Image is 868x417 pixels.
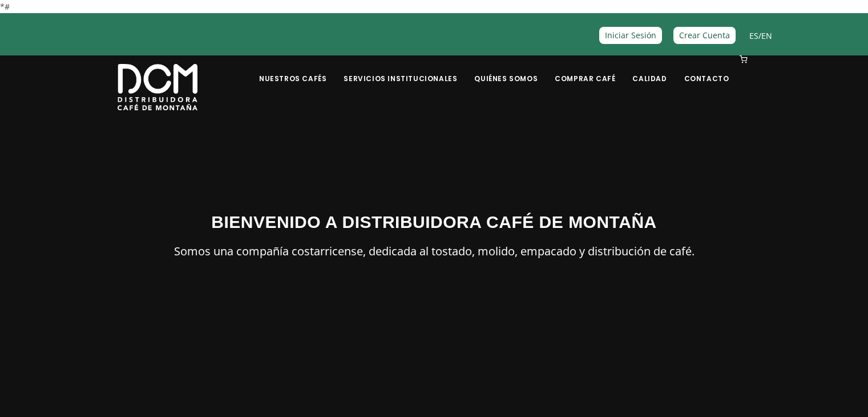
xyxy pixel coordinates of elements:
[761,30,772,41] a: EN
[467,57,544,83] a: Quiénes Somos
[625,57,673,83] a: Calidad
[337,57,464,83] a: Servicios Institucionales
[118,242,751,261] p: Somos una compañía costarricense, dedicada al tostado, molido, empacado y distribución de café.
[673,27,736,43] a: Crear Cuenta
[599,27,662,43] a: Iniciar Sesión
[548,57,622,83] a: Comprar Café
[252,57,333,83] a: Nuestros Cafés
[749,29,772,42] span: /
[118,209,751,235] h3: BIENVENIDO A DISTRIBUIDORA CAFÉ DE MONTAÑA
[749,30,758,41] a: ES
[677,57,736,83] a: Contacto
